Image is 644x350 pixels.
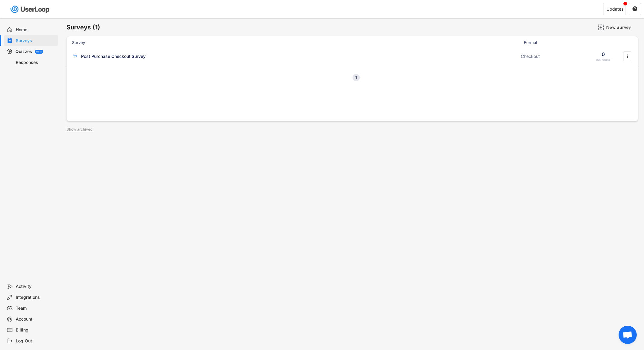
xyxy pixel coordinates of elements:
[521,53,581,59] div: Checkout
[16,284,56,289] div: Activity
[632,6,637,12] text: 
[627,53,628,59] text: 
[9,3,52,15] img: userloop-logo-01.svg
[16,27,56,33] div: Home
[606,25,636,30] div: New Survey
[596,58,610,62] div: RESPONSES
[15,49,32,55] div: Quizzes
[619,326,637,344] div: Open chat
[67,23,100,32] h6: Surveys (1)
[16,327,56,333] div: Billing
[598,24,604,31] img: AddMajor.svg
[16,305,56,311] div: Team
[624,52,630,61] button: 
[67,128,92,131] div: Show archived
[524,40,584,45] div: Format
[353,75,360,80] div: 1
[16,316,56,322] div: Account
[16,295,56,300] div: Integrations
[16,38,56,44] div: Surveys
[606,7,623,11] div: Updates
[602,51,605,58] div: 0
[81,53,146,59] div: Post Purchase Checkout Survey
[632,6,638,12] button: 
[16,60,56,65] div: Responses
[16,338,56,344] div: Log Out
[36,51,42,53] div: BETA
[72,40,520,45] div: Survey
